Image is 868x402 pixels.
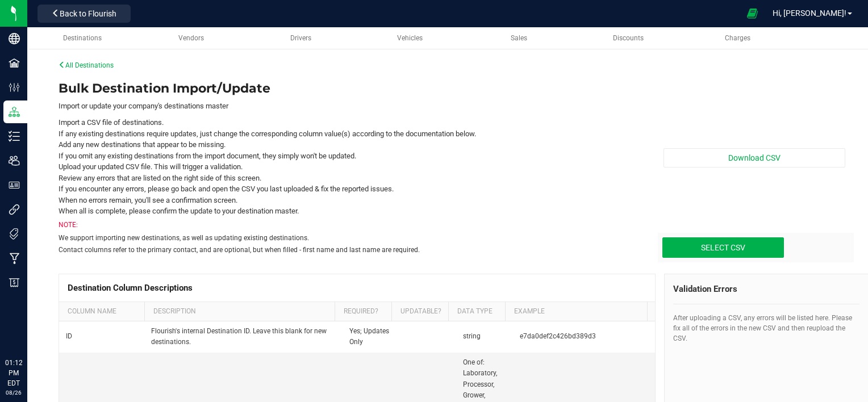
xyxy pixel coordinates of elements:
li: If any existing destinations require updates, just change the corresponding column value(s) accor... [59,128,638,140]
span: Sales [511,34,527,42]
th: Column Name [59,302,144,321]
li: When all is complete, please confirm the update to your destination master. [59,206,638,217]
span: Destinations [63,34,102,42]
inline-svg: Integrations [9,204,20,215]
span: Charges [725,34,750,42]
li: Add any new destinations that appear to be missing. [59,139,638,150]
td: ID [59,321,144,353]
div: Validation Errors [673,283,859,296]
span: Hi, [PERSON_NAME]! [773,9,846,18]
li: Upload your updated CSV file. This will trigger a validation. [59,161,638,173]
span: Download CSV [728,153,781,162]
td: e7da0def2c426bd389d3 [513,321,655,353]
th: Required? [335,302,391,321]
span: We support importing new destinations, as well as updating existing destinations. [59,234,309,242]
inline-svg: Configuration [9,82,20,93]
li: Import a CSV file of destinations. [59,117,638,128]
inline-svg: Billing [9,277,20,288]
span: Drivers [290,34,311,42]
th: Example [505,302,647,321]
div: Select CSV [662,237,784,258]
td: string [456,321,513,353]
span: Vendors [178,34,204,42]
button: Back to Flourish [37,5,131,23]
span: Destination Column Descriptions [68,283,193,293]
li: When no errors remain, you'll see a confirmation screen. [59,195,638,206]
span: Bulk Destination Import/Update [59,81,270,96]
inline-svg: Facilities [9,57,20,69]
p: 08/26 [5,388,22,397]
span: Vehicles [397,34,423,42]
inline-svg: User Roles [9,179,20,191]
inline-svg: Distribution [9,106,20,118]
th: Description [144,302,335,321]
p: 01:12 PM EDT [5,358,22,388]
inline-svg: Company [9,33,20,44]
li: Review any errors that are listed on the right side of this screen. [59,173,638,184]
td: Flourish's internal Destination ID. Leave this blank for new destinations. [144,321,343,353]
span: NOTE: [59,221,78,229]
span: After uploading a CSV, any errors will be listed here. Please fix all of the errors in the new CS... [673,314,852,342]
th: Data Type [448,302,505,321]
li: If you omit any existing destinations from the import document, they simply won't be updated. [59,150,638,162]
iframe: Resource center [11,311,45,345]
a: All Destinations [59,61,114,69]
inline-svg: Users [9,155,20,166]
li: If you encounter any errors, please go back and open the CSV you last uploaded & fix the reported... [59,183,638,195]
inline-svg: Inventory [9,131,20,142]
span: Import or update your company's destinations master [59,102,228,110]
th: Updatable? [391,302,448,321]
span: Open Ecommerce Menu [740,2,765,24]
span: Back to Flourish [60,9,116,18]
inline-svg: Manufacturing [9,253,20,264]
span: Discounts [613,34,644,42]
span: Contact columns refer to the primary contact, and are optional, but when filled - first name and ... [59,246,420,254]
td: Yes; Updates Only [343,321,399,353]
inline-svg: Tags [9,228,20,240]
